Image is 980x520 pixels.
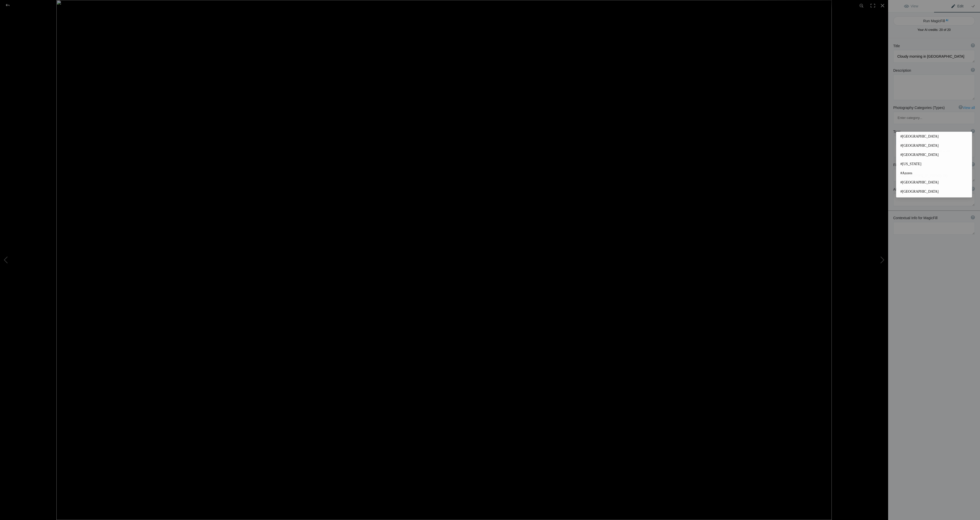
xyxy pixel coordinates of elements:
[900,189,968,194] span: #[GEOGRAPHIC_DATA]
[900,143,968,148] span: #[GEOGRAPHIC_DATA]
[900,180,968,185] span: #[GEOGRAPHIC_DATA]
[900,162,968,167] span: #[US_STATE]
[900,134,968,139] span: #[GEOGRAPHIC_DATA]
[900,171,968,176] span: #Azores
[900,152,968,157] span: #[GEOGRAPHIC_DATA]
